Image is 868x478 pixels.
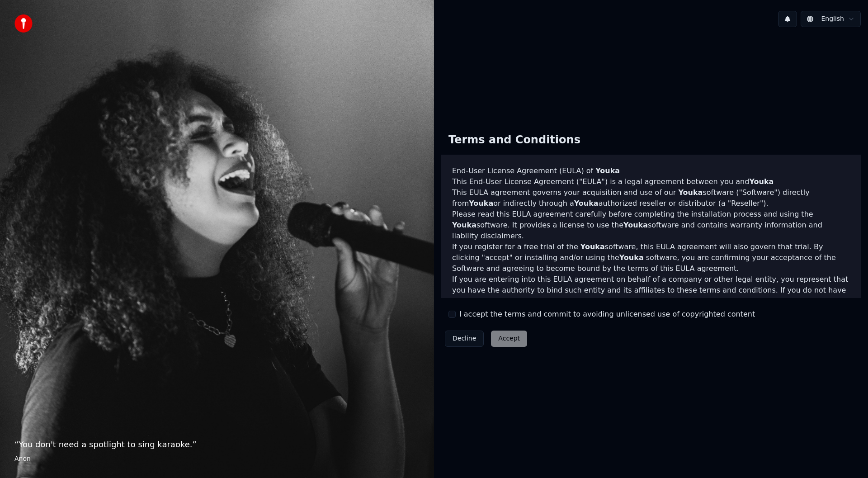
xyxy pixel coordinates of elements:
[14,14,33,33] img: youka
[749,177,774,186] span: Youka
[574,199,599,208] span: Youka
[595,166,620,175] span: Youka
[452,209,850,241] p: Please read this EULA agreement carefully before completing the installation process and using th...
[623,221,648,229] span: Youka
[452,274,850,317] p: If you are entering into this EULA agreement on behalf of a company or other legal entity, you re...
[452,241,850,274] p: If you register for a free trial of the software, this EULA agreement will also govern that trial...
[445,331,484,347] button: Decline
[452,187,850,209] p: This EULA agreement governs your acquisition and use of our software ("Software") directly from o...
[459,309,755,320] label: I accept the terms and commit to avoiding unlicensed use of copyrighted content
[452,166,850,176] h3: End-User License Agreement (EULA) of
[452,176,850,187] p: This End-User License Agreement ("EULA") is a legal agreement between you and
[14,438,420,451] p: “ You don't need a spotlight to sing karaoke. ”
[580,242,605,251] span: Youka
[619,253,644,262] span: Youka
[678,188,703,197] span: Youka
[469,199,493,208] span: Youka
[14,454,420,464] footer: Anon
[441,126,588,155] div: Terms and Conditions
[452,221,476,229] span: Youka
